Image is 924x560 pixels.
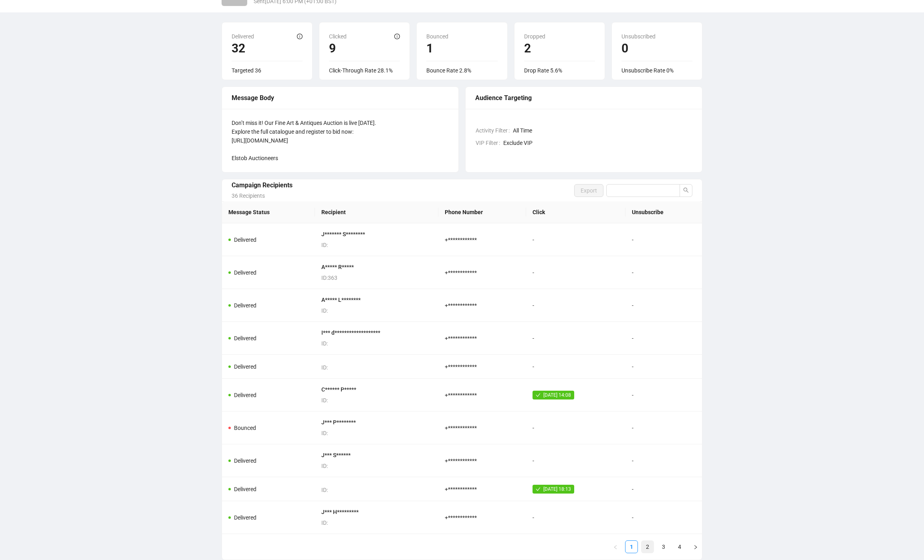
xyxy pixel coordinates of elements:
[234,269,256,276] span: Delivered
[321,487,328,493] span: ID:
[574,184,603,197] button: Export
[526,411,625,444] td: -
[609,540,622,553] button: left
[475,93,692,103] div: Audience Targeting
[426,41,497,56] h2: 1
[625,411,702,444] td: -
[232,61,303,75] div: Targeted 36
[297,34,303,39] span: info-circle
[683,187,689,193] span: search
[232,41,303,56] h2: 32
[321,307,328,314] span: ID:
[657,540,670,553] li: 3
[503,138,692,147] span: Exclude VIP
[621,33,656,40] span: Unsubscribed
[524,33,545,40] span: Dropped
[526,322,625,355] td: -
[321,430,328,436] span: ID:
[524,61,595,75] div: Drop Rate 5.6%
[689,540,702,553] button: right
[476,138,503,147] span: VIP Filter
[234,363,256,370] span: Delivered
[536,393,541,397] span: check
[526,289,625,322] td: -
[426,33,448,40] span: Bounced
[321,463,328,469] span: ID:
[625,477,702,501] td: -
[609,540,622,553] li: Previous Page
[321,364,328,371] span: ID:
[625,541,638,553] a: 1
[321,520,328,526] span: ID:
[234,458,256,464] span: Delivered
[641,540,654,553] li: 2
[613,545,618,550] span: left
[625,223,702,256] td: -
[536,487,541,492] span: check
[625,540,638,553] li: 1
[526,444,625,477] td: -
[234,302,256,309] span: Delivered
[526,501,625,534] td: -
[642,541,654,553] a: 2
[621,61,692,75] div: Unsubscribe Rate 0%
[222,201,315,223] th: Message Status
[234,392,256,398] span: Delivered
[321,242,328,248] span: ID:
[674,541,686,553] a: 4
[234,335,256,341] span: Delivered
[315,201,438,223] th: Recipient
[625,201,702,223] th: Unsubscribe
[321,397,328,403] span: ID:
[232,93,449,103] div: Message Body
[526,355,625,379] td: -
[543,486,571,492] span: [DATE] 18:13
[625,444,702,477] td: -
[234,425,256,431] span: Bounced
[394,34,400,39] span: info-circle
[693,545,698,550] span: right
[625,355,702,379] td: -
[232,118,449,163] div: Don’t miss it! Our Fine Art & Antiques Auction is live [DATE]. Explore the full catalogue and reg...
[625,379,702,411] td: -
[234,486,256,492] span: Delivered
[232,180,574,190] div: Campaign Recipients
[234,514,256,521] span: Delivered
[673,540,686,553] li: 4
[658,541,670,553] a: 3
[526,256,625,289] td: -
[426,61,497,75] div: Bounce Rate 2.8%
[232,33,254,40] span: Delivered
[329,33,347,40] span: Clicked
[625,322,702,355] td: -
[232,193,265,199] span: 36 Recipients
[625,256,702,289] td: -
[329,61,400,75] div: Click-Through Rate 28.1%
[513,126,692,135] span: All Time
[543,392,571,398] span: [DATE] 14:08
[526,223,625,256] td: -
[321,340,328,347] span: ID:
[234,237,256,243] span: Delivered
[476,126,513,135] span: Activity Filter
[621,41,692,56] h2: 0
[625,501,702,534] td: -
[689,540,702,553] li: Next Page
[321,275,337,281] span: ID: 363
[625,289,702,322] td: -
[329,41,400,56] h2: 9
[526,201,625,223] th: Click
[438,201,526,223] th: Phone Number
[524,41,595,56] h2: 2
